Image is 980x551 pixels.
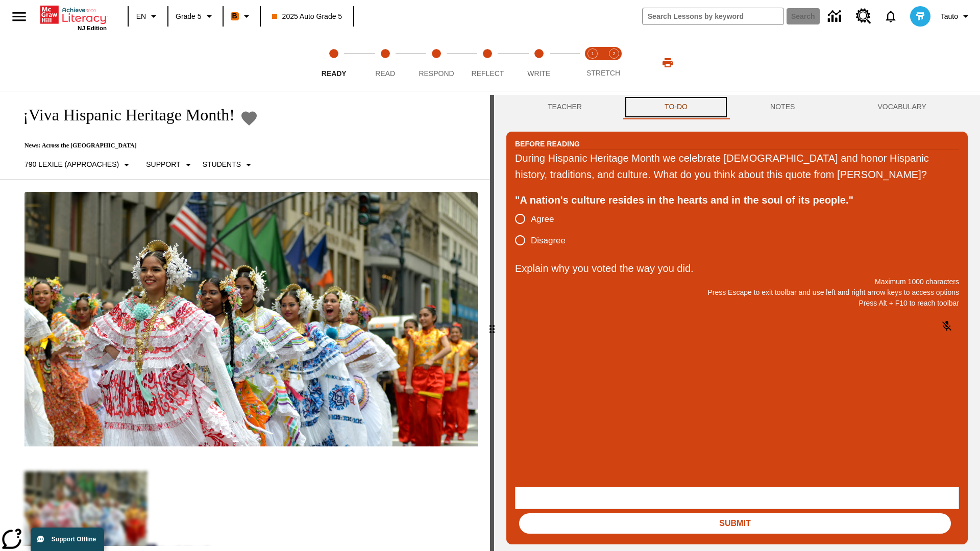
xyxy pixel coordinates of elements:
[515,287,959,298] p: Press Escape to exit toolbar and use left and right arrow keys to access options
[729,95,836,119] button: NOTES
[509,35,569,91] button: Write step 5 of 5
[227,7,257,26] button: Boost Class color is orange. Change class color
[272,11,342,22] span: 2025 Auto Grade 5
[519,513,951,534] button: Submit
[304,35,363,91] button: Ready step 1 of 5
[52,536,96,543] span: Support Offline
[836,95,968,119] button: VOCABULARY
[171,7,219,26] button: Grade: Grade 5, Select a grade
[407,35,466,91] button: Respond step 3 of 5
[419,69,454,78] span: Respond
[612,51,615,56] text: 2
[531,234,566,247] span: Disagree
[935,314,959,338] button: Click to activate and allow voice recognition
[941,11,958,22] span: Tauto
[822,3,850,31] a: Data Center
[20,156,137,174] button: Select Lexile, 790 Lexile (Approaches)
[527,69,550,78] span: Write
[199,156,259,174] button: Select Student
[78,25,107,31] span: NJ Edition
[142,156,198,174] button: Scaffolds, Support
[586,69,620,77] span: STRETCH
[322,69,347,78] span: Ready
[136,11,146,22] span: EN
[515,277,959,287] p: Maximum 1000 characters
[24,159,119,170] p: 790 Lexile (Approaches)
[531,213,554,226] span: Agree
[515,208,574,251] div: poll
[232,10,237,22] span: B
[458,35,517,91] button: Reflect step 4 of 5
[494,95,980,551] div: activity
[12,106,235,124] h1: ¡Viva Hispanic Heritage Month!
[472,69,504,78] span: Reflect
[623,95,729,119] button: TO-DO
[877,3,904,30] a: Notifications
[31,528,104,551] button: Support Offline
[203,159,241,170] p: Students
[24,192,478,447] img: A photograph of Hispanic women participating in a parade celebrating Hispanic culture. The women ...
[4,2,34,32] button: Open side menu
[515,138,580,149] h2: Before Reading
[12,142,259,149] p: News: Across the [GEOGRAPHIC_DATA]
[176,11,202,22] span: Grade 5
[578,35,607,91] button: Stretch Read step 1 of 2
[599,35,629,91] button: Stretch Respond step 2 of 2
[910,6,930,27] img: avatar image
[490,95,494,551] div: Press Enter or Spacebar and then press right and left arrow keys to move the slider
[515,298,959,309] p: Press Alt + F10 to reach toolbar
[515,192,959,208] div: "A nation's culture resides in the hearts and in the soul of its people."
[375,69,395,78] span: Read
[515,150,959,183] div: During Hispanic Heritage Month we celebrate [DEMOGRAPHIC_DATA] and honor Hispanic history, tradit...
[146,159,180,170] p: Support
[132,7,164,26] button: Language: EN, Select a language
[506,95,968,119] div: Instructional Panel Tabs
[850,3,877,30] a: Resource Center, Will open in new tab
[515,260,959,277] p: Explain why you voted the way you did.
[937,7,976,26] button: Profile/Settings
[355,35,414,91] button: Read step 2 of 5
[506,95,623,119] button: Teacher
[651,54,684,72] button: Print
[4,8,149,17] body: Explain why you voted the way you did. Maximum 1000 characters Press Alt + F10 to reach toolbar P...
[40,4,107,31] div: Home
[591,51,594,56] text: 1
[904,3,937,30] button: Select a new avatar
[643,8,783,24] input: search field
[240,109,258,127] button: Add to Favorites - ¡Viva Hispanic Heritage Month!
